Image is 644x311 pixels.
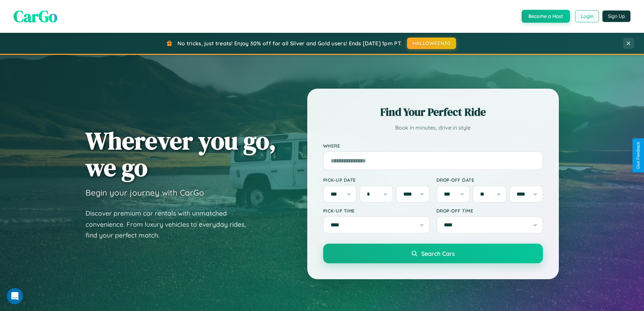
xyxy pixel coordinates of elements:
[86,187,204,198] h3: Begin your journey with CarGo
[323,143,543,149] label: Where
[407,38,456,49] button: HALLOWEEN30
[14,5,57,27] span: CarGo
[636,142,641,169] div: Give Feedback
[522,10,570,23] button: Become a Host
[177,40,402,47] span: No tricks, just treats! Enjoy 30% off for all Silver and Gold users! Ends [DATE] 1pm PT.
[323,123,543,133] p: Book in minutes, drive in style
[86,208,255,241] p: Discover premium car rentals with unmatched convenience. From luxury vehicles to everyday rides, ...
[7,288,23,304] iframe: Intercom live chat
[436,208,543,214] label: Drop-off Time
[323,105,543,119] h2: Find Your Perfect Ride
[421,250,455,257] span: Search Cars
[86,127,276,181] h1: Wherever you go, we go
[323,177,430,183] label: Pick-up Date
[323,208,430,214] label: Pick-up Time
[436,177,543,183] label: Drop-off Date
[602,10,630,22] button: Sign Up
[575,10,599,22] button: Login
[323,244,543,263] button: Search Cars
